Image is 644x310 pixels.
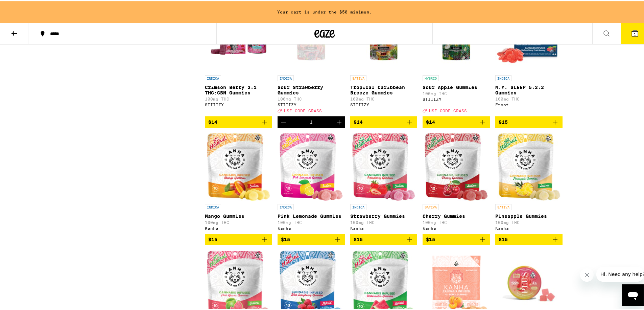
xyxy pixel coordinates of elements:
[205,232,272,244] button: Add to bag
[205,74,221,80] p: INDICA
[278,232,345,244] button: Add to bag
[284,107,322,112] span: USE CODE GRASS
[350,212,418,218] p: Strawberry Gummies
[208,235,217,241] span: $15
[350,132,418,232] a: Open page for Strawberry Gummies from Kanha
[4,5,49,10] span: Hi. Need any help?
[580,267,594,280] iframe: Close message
[278,203,294,209] p: INDICA
[205,101,272,106] div: STIIIZY
[278,212,345,218] p: Pink Lemonade Gummies
[207,132,270,199] img: Kanha - Mango Gummies
[350,95,418,100] p: 100mg THC
[495,212,563,218] p: Pineapple Gummies
[354,118,363,123] span: $14
[495,95,563,100] p: 100mg THC
[425,132,488,199] img: Kanha - Cherry Gummies
[278,74,294,80] p: INDICA
[354,235,363,241] span: $15
[278,115,289,126] button: Decrement
[423,74,439,80] p: HYBRID
[499,235,508,241] span: $15
[278,132,345,232] a: Open page for Pink Lemonade Gummies from Kanha
[205,3,272,115] a: Open page for Crimson Berry 2:1 THC:CBN Gummies from STIIIZY
[423,3,490,115] a: Open page for Sour Apple Gummies from STIIIZY
[423,225,490,229] div: Kanha
[495,232,563,244] button: Add to bag
[205,212,272,218] p: Mango Gummies
[333,115,345,126] button: Increment
[429,107,467,112] span: USE CODE GRASS
[634,31,636,35] span: 1
[495,83,563,94] p: M.Y. SLEEP 5:2:2 Gummies
[350,203,366,209] p: INDICA
[278,101,345,106] div: STIIIZY
[281,235,290,241] span: $15
[278,219,345,223] p: 100mg THC
[423,132,490,232] a: Open page for Cherry Gummies from Kanha
[350,83,418,94] p: Tropical Caribbean Breeze Gummies
[423,115,490,126] button: Add to bag
[350,101,418,106] div: STIIIZY
[278,95,345,100] p: 100mg THC
[350,232,418,244] button: Add to bag
[495,203,511,209] p: SATIVA
[495,74,511,80] p: INDICA
[205,219,272,223] p: 100mg THC
[280,132,343,199] img: Kanha - Pink Lemonade Gummies
[205,95,272,100] p: 100mg THC
[208,118,217,123] span: $14
[278,83,345,94] p: Sour Strawberry Gummies
[497,132,560,199] img: Kanha - Pineapple Gummies
[423,219,490,223] p: 100mg THC
[426,118,435,123] span: $14
[495,132,563,232] a: Open page for Pineapple Gummies from Kanha
[423,83,490,89] p: Sour Apple Gummies
[495,225,563,229] div: Kanha
[205,225,272,229] div: Kanha
[499,118,508,123] span: $15
[423,203,439,209] p: SATIVA
[350,219,418,223] p: 100mg THC
[495,101,563,106] div: Froot
[495,3,563,115] a: Open page for M.Y. SLEEP 5:2:2 Gummies from Froot
[423,232,490,244] button: Add to bag
[596,265,644,280] iframe: Message from company
[426,235,435,241] span: $15
[205,132,272,232] a: Open page for Mango Gummies from Kanha
[350,115,418,126] button: Add to bag
[495,219,563,223] p: 100mg THC
[423,96,490,100] div: STIIIZY
[352,132,415,199] img: Kanha - Strawberry Gummies
[350,225,418,229] div: Kanha
[495,115,563,126] button: Add to bag
[423,212,490,218] p: Cherry Gummies
[205,115,272,126] button: Add to bag
[350,3,418,115] a: Open page for Tropical Caribbean Breeze Gummies from STIIIZY
[278,3,345,115] a: Open page for Sour Strawberry Gummies from STIIIZY
[350,74,366,80] p: SATIVA
[278,225,345,229] div: Kanha
[622,283,644,305] iframe: Button to launch messaging window
[423,90,490,94] p: 100mg THC
[205,203,221,209] p: INDICA
[310,118,313,123] div: 1
[205,83,272,94] p: Crimson Berry 2:1 THC:CBN Gummies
